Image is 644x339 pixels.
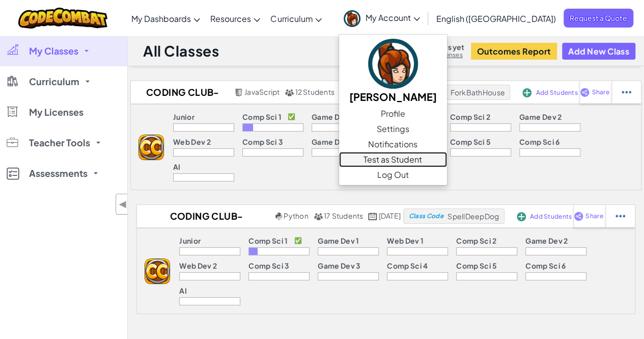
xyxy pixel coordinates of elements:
[339,137,447,152] a: Notifications
[173,113,194,121] p: Junior
[615,212,625,221] img: IconStudentEllipsis.svg
[285,89,294,96] img: MultipleUsers.png
[450,113,490,121] p: Comp Sci 2
[131,85,232,100] h2: Coding Club-
[318,237,359,245] p: Game Dev 1
[119,197,127,212] span: ◀
[431,5,561,32] a: English ([GEOGRAPHIC_DATA])
[409,213,443,219] span: Class Code
[288,113,295,121] p: ✅
[179,237,201,245] p: Junior
[234,89,243,96] img: javascript.png
[339,2,425,34] a: My Account
[270,13,313,24] span: Curriculum
[314,213,323,220] img: MultipleUsers.png
[275,213,283,220] img: python.png
[295,87,334,96] span: 12 Students
[574,212,583,221] img: IconShare_Purple.svg
[339,152,447,167] a: Test as Student
[450,88,505,97] span: ForkBathHouse
[205,5,265,32] a: Resources
[29,46,78,56] span: My Classes
[536,90,577,96] span: Add Students
[131,13,191,24] span: My Dashboards
[339,121,447,137] a: Settings
[519,138,559,146] p: Comp Sci 6
[366,12,420,23] span: My Account
[210,13,251,24] span: Resources
[29,108,83,117] span: My Licenses
[585,213,603,219] span: Share
[379,211,401,220] span: [DATE]
[368,39,418,89] img: avatar
[29,169,88,178] span: Assessments
[592,89,609,95] span: Share
[145,258,170,284] img: logo
[339,167,447,182] a: Log Out
[29,138,90,147] span: Teacher Tools
[368,138,417,150] span: Notifications
[143,41,219,61] h1: All Classes
[387,237,424,245] p: Web Dev 1
[456,262,497,270] p: Comp Sci 5
[456,237,496,245] p: Comp Sci 2
[244,87,279,96] span: JavaScript
[387,262,428,270] p: Comp Sci 4
[525,262,566,270] p: Comp Sci 6
[564,9,633,28] a: Request a Quote
[450,138,491,146] p: Comp Sci 5
[138,135,164,160] img: logo
[179,286,187,295] p: AI
[447,212,499,221] span: SpellDeepDog
[173,138,211,146] p: Web Dev 2
[137,208,272,224] h2: Coding Club-Python
[179,262,217,270] p: Web Dev 2
[436,13,556,24] span: English ([GEOGRAPHIC_DATA])
[622,88,631,97] img: IconStudentEllipsis.svg
[519,113,562,121] p: Game Dev 2
[173,163,181,171] p: AI
[522,88,531,97] img: IconAddStudents.svg
[248,262,289,270] p: Comp Sci 3
[580,88,590,97] img: IconShare_Purple.svg
[126,5,205,32] a: My Dashboards
[131,85,406,100] a: Coding Club- JavaScript 12 Students [DATE]
[137,208,403,224] a: Coding Club-Python Python 17 Students [DATE]
[242,138,283,146] p: Comp Sci 3
[339,106,447,121] a: Profile
[284,211,308,220] span: Python
[312,138,354,146] p: Game Dev 3
[29,77,79,86] span: Curriculum
[324,211,363,220] span: 17 Students
[312,113,353,121] p: Game Dev 1
[248,237,288,245] p: Comp Sci 1
[517,212,526,221] img: IconAddStudents.svg
[368,213,377,220] img: calendar.svg
[18,8,107,29] img: CodeCombat logo
[349,89,437,105] h5: [PERSON_NAME]
[242,113,282,121] p: Comp Sci 1
[525,237,568,245] p: Game Dev 2
[318,262,360,270] p: Game Dev 3
[265,5,327,32] a: Curriculum
[344,10,360,27] img: avatar
[471,43,557,60] button: Outcomes Report
[562,43,635,60] button: Add New Class
[294,237,301,245] p: ✅
[339,37,447,106] a: [PERSON_NAME]
[530,214,572,220] span: Add Students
